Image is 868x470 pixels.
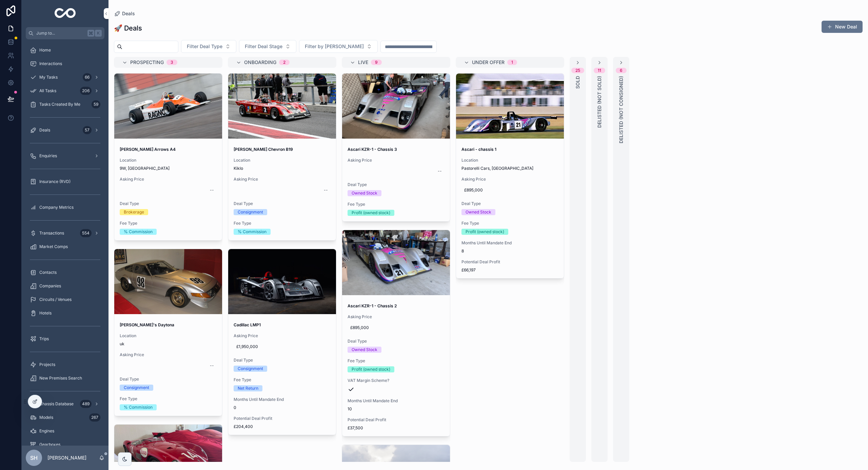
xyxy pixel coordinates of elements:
[26,307,104,319] a: Hotels
[352,190,377,196] div: Owned Stock
[352,347,377,353] div: Owned Stock
[461,177,558,182] span: Asking Price
[234,221,331,226] span: Fee Type
[39,102,80,107] span: Tasks Created By Me
[120,177,217,182] span: Asking Price
[26,293,104,306] a: Circuits / Venues
[39,442,60,447] span: Gearboxes
[171,60,173,65] div: 3
[39,75,58,80] span: My Tasks
[348,314,445,320] span: Asking Price
[348,303,397,308] strong: Ascari KZR-1 - Chassis 2
[238,366,263,372] div: Consignment
[39,47,51,53] span: Home
[228,249,336,435] a: Cadillac LMP1Asking Price£1,950,000Deal TypeConsignmentFee TypeNet ReturnMonths Until Mandate End...
[352,210,390,216] div: Profit (owned stock)
[375,60,378,65] div: 9
[456,73,564,279] a: Ascari - chassis 1LocationPastorelli Cars, [GEOGRAPHIC_DATA]Asking Price£895,000Deal TypeOwned St...
[39,297,72,302] span: Circuits / Venues
[114,249,222,416] a: [PERSON_NAME]'s DaytonaLocationukAsking Price--Deal TypeConsignmentFee Type% Commission
[39,127,50,133] span: Deals
[124,209,144,215] div: Brokerage
[120,322,174,327] strong: [PERSON_NAME]'s Daytona
[120,147,176,152] strong: [PERSON_NAME] Arrows A4
[234,158,331,163] span: Location
[39,375,82,381] span: New Premises Search
[348,358,445,364] span: Fee Type
[39,153,57,159] span: Enquiries
[234,357,331,363] span: Deal Type
[120,201,217,206] span: Deal Type
[461,221,558,226] span: Fee Type
[80,400,92,408] div: 489
[239,40,296,53] button: Select Button
[598,68,601,73] div: 11
[124,385,149,391] div: Consignment
[26,266,104,279] a: Contacts
[596,76,603,128] span: Delisted (not sold)
[130,59,164,66] span: Prospecting
[36,30,85,36] span: Jump to...
[114,249,222,314] div: 514248697_24110362781921714_9217131418909152432_n.jpg
[120,341,217,347] span: uk
[39,362,55,367] span: Projects
[39,310,52,316] span: Hotels
[26,201,104,213] a: Company Metrics
[89,413,100,422] div: 267
[228,74,336,139] div: Screenshot-2025-08-20-at-11.53.38.png
[348,406,445,412] span: 10
[228,73,336,241] a: [PERSON_NAME] Chevron B19LocationKikloAsking Price--Deal TypeConsignmentFee Type% Commission
[342,73,450,222] a: Ascari KZR-1 - Chassis 3Asking Price--Deal TypeOwned StockFee TypeProfit (owned stock)
[26,27,104,39] button: Jump to...K
[120,396,217,402] span: Fee Type
[39,61,62,66] span: Interactions
[210,363,214,368] div: --
[234,416,331,421] span: Potential Deal Profit
[236,344,328,349] span: £1,950,000
[26,44,104,56] a: Home
[26,58,104,70] a: Interactions
[39,401,74,407] span: Chassis Database
[618,76,625,143] span: Delisted (not consigned)
[120,352,217,357] span: Asking Price
[575,68,580,73] div: 25
[96,30,101,36] span: K
[461,158,558,163] span: Location
[348,202,445,207] span: Fee Type
[83,73,92,81] div: 66
[461,166,558,171] span: Pastorelli Cars, [GEOGRAPHIC_DATA]
[348,147,397,152] strong: Ascari KZR-1 - Chassis 3
[26,124,104,136] a: Deals57
[511,60,513,65] div: 1
[234,201,331,206] span: Deal Type
[238,385,258,391] div: Net Return
[120,158,217,163] span: Location
[461,201,558,206] span: Deal Type
[124,404,153,410] div: % Commission
[348,158,445,163] span: Asking Price
[234,405,331,410] span: 0
[39,205,74,210] span: Company Metrics
[299,40,378,53] button: Select Button
[120,221,217,226] span: Fee Type
[348,425,445,431] span: £37,500
[26,280,104,292] a: Companies
[283,60,285,65] div: 2
[305,43,364,50] span: Filter by [PERSON_NAME]
[456,74,564,139] div: Image-(1).jpeg
[39,270,57,275] span: Contacts
[92,100,100,108] div: 59
[210,187,214,193] div: --
[55,8,76,19] img: App logo
[822,21,863,33] button: New Deal
[26,176,104,188] a: Insurance (RVD)
[26,425,104,437] a: Engines
[114,74,222,139] div: 417660.jpg
[26,411,104,424] a: Models267
[122,10,135,17] span: Deals
[461,267,558,273] span: £66,197
[39,428,54,434] span: Engines
[22,39,108,446] div: scrollable content
[30,454,38,462] span: SH
[26,398,104,410] a: Chassis Database489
